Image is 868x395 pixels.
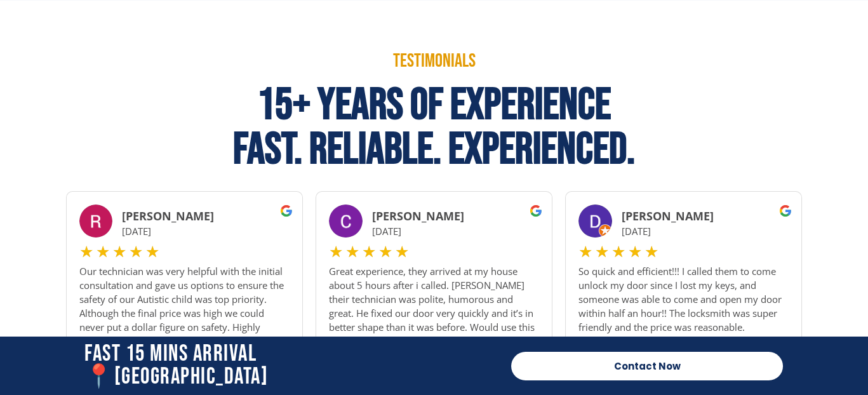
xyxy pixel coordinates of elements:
i: ★ [129,243,143,260]
a: Contact Now [511,352,783,380]
h2: 15+ Years Of Experience Fast. Reliable. Experienced. [60,83,809,172]
i: ★ [611,243,625,260]
div: 5/5 [578,243,658,260]
img: Proximity Locksmiths 8 [79,204,113,238]
p: Testimonials [60,51,809,70]
h2: Fast 15 Mins Arrival 📍[GEOGRAPHIC_DATA] [84,343,498,389]
i: ★ [79,243,93,260]
i: ★ [595,243,609,260]
div: 5/5 [79,243,159,260]
img: Proximity Locksmiths 10 [578,204,612,238]
i: ★ [644,243,658,260]
div: 5/5 [329,243,409,260]
h3: [PERSON_NAME] [122,210,290,224]
h3: [PERSON_NAME] [622,210,789,224]
i: ★ [362,243,376,260]
i: ★ [329,243,343,260]
p: [DATE] [122,223,290,240]
span: Contact Now [614,361,681,371]
i: ★ [378,243,392,260]
i: ★ [345,243,359,260]
i: ★ [145,243,159,260]
p: [DATE] [372,223,540,240]
h3: [PERSON_NAME] [372,210,540,224]
i: ★ [112,243,126,260]
i: ★ [628,243,642,260]
p: So quick and efficient!!! I called them to come unlock my door since I lost my keys, and someone ... [578,264,789,362]
i: ★ [96,243,110,260]
i: ★ [395,243,409,260]
p: Our technician was very helpful with the initial consultation and gave us options to ensure the s... [79,264,290,362]
img: Proximity Locksmiths 9 [329,204,363,238]
p: Great experience, they arrived at my house about 5 hours after i called. [PERSON_NAME] their tech... [329,264,539,348]
p: [DATE] [622,223,789,240]
i: ★ [578,243,592,260]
